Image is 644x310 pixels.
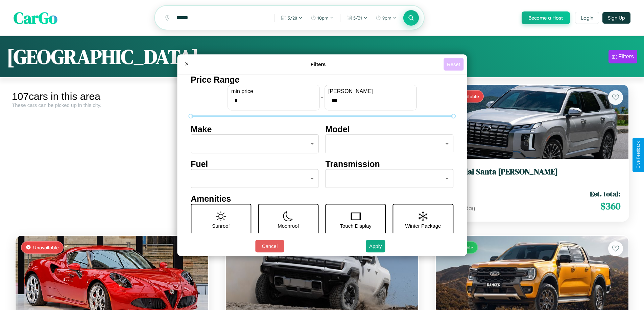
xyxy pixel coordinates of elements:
[600,199,620,213] span: $ 360
[444,58,463,71] button: Reset
[461,205,475,212] span: / day
[602,12,630,24] button: Sign Up
[382,15,391,21] span: 9pm
[278,12,306,23] button: 5/28
[212,221,230,230] p: Sunroof
[321,93,323,102] p: -
[326,124,454,134] h4: Model
[618,53,634,60] div: Filters
[288,15,297,21] span: 5 / 28
[353,15,362,21] span: 5 / 31
[522,11,570,24] button: Become a Host
[33,245,59,250] span: Unavailable
[575,12,599,24] button: Login
[255,240,284,252] button: Cancel
[444,167,620,184] a: Hyundai Santa [PERSON_NAME]2018
[12,102,212,108] div: These cars can be picked up in this city.
[191,159,319,169] h4: Fuel
[590,189,620,199] span: Est. total:
[405,221,441,230] p: Winter Package
[7,43,199,71] h1: [GEOGRAPHIC_DATA]
[372,12,400,23] button: 9pm
[12,91,212,102] div: 107 cars in this area
[191,194,453,204] h4: Amenities
[231,88,316,94] label: min price
[278,221,299,230] p: Moonroof
[343,12,371,23] button: 5/31
[636,141,641,169] div: Give Feedback
[307,12,337,23] button: 10pm
[191,75,453,85] h4: Price Range
[609,50,637,63] button: Filters
[444,167,620,177] h3: Hyundai Santa [PERSON_NAME]
[14,7,57,29] span: CarGo
[193,61,444,67] h4: Filters
[366,240,385,252] button: Apply
[340,221,371,230] p: Touch Display
[326,159,454,169] h4: Transmission
[328,88,413,94] label: [PERSON_NAME]
[317,15,329,21] span: 10pm
[191,124,319,134] h4: Make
